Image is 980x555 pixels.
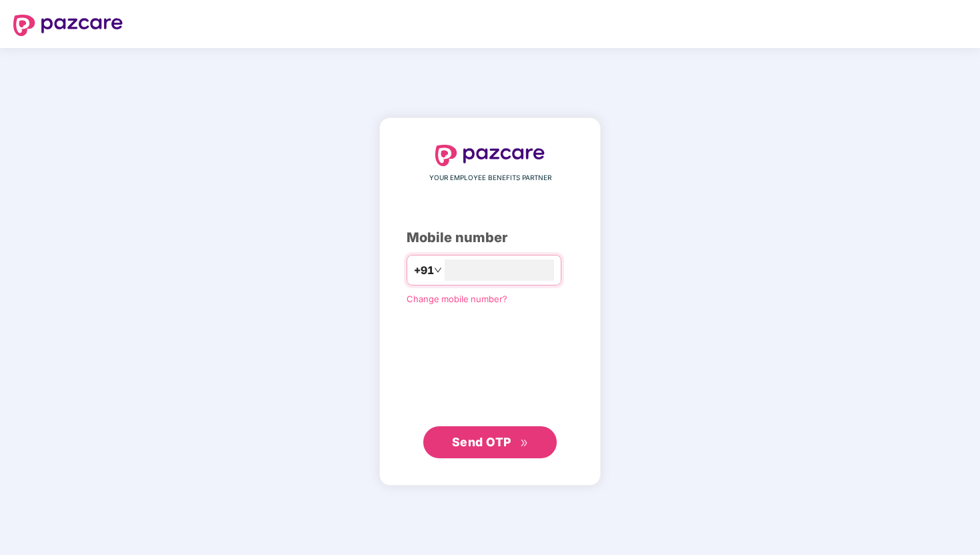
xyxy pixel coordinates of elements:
[429,173,551,183] span: YOUR EMPLOYEE BENEFITS PARTNER
[435,145,545,166] img: logo
[414,262,434,279] span: +91
[520,439,529,448] span: double-right
[407,294,507,304] a: Change mobile number?
[407,227,573,248] div: Mobile number
[452,435,511,449] span: Send OTP
[13,15,123,36] img: logo
[423,426,557,458] button: Send OTPdouble-right
[434,266,442,274] span: down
